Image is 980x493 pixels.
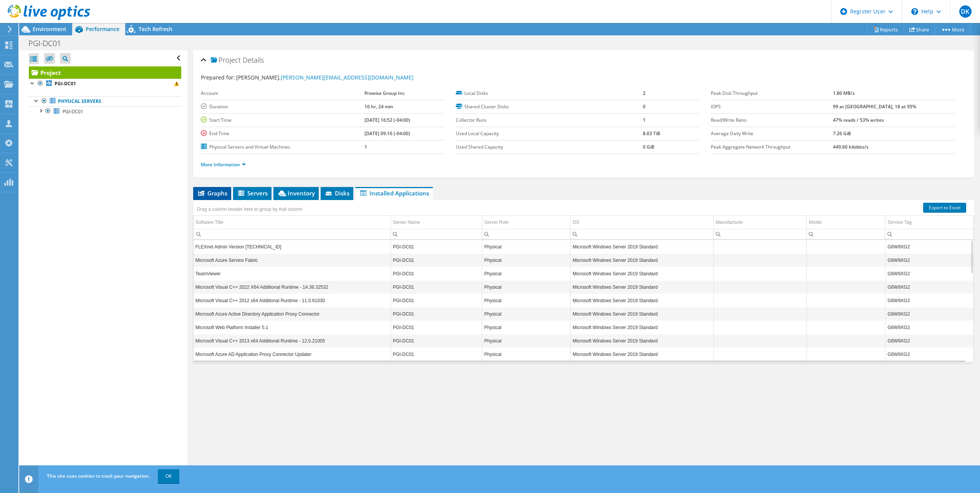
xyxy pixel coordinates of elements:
b: 47% reads / 53% writes [833,117,884,123]
td: Column Service Tag, Value G6W9XG2 [886,307,973,321]
td: Column Software Title, Value Microsoft Visual C++ 2012 x64 Additional Runtime - 11.0.61030 [194,294,391,307]
a: OK [158,469,179,483]
div: Data grid [193,200,974,363]
label: Account [201,89,364,97]
label: Duration [201,103,364,111]
td: Column Server Name, Value PGI-DC01 [391,253,482,267]
td: Column Server Role, Value Physical [482,280,571,294]
td: Column Manufacturer, Value [714,334,807,347]
td: Column Software Title, Value Microsoft Visual C++ 2022 X64 Additional Runtime - 14.36.32532 [194,280,391,294]
h1: PGI-DC01 [25,39,73,48]
label: Peak Aggregate Network Throughput [711,143,833,151]
td: Column Model, Value [807,253,886,267]
td: Column Manufacturer, Value [714,321,807,334]
td: Column Software Title, Value FLEXnet Admin Version 11.19.6.1 [194,240,391,253]
td: Column OS, Value Microsoft Windows Server 2019 Standard [571,334,714,347]
td: Column Model, Value [807,267,886,280]
b: 99 at [GEOGRAPHIC_DATA], 18 at 95% [833,103,916,110]
a: Share [904,23,935,35]
td: Column Software Title, Value Microsoft Azure Service Fabric [194,253,391,267]
a: More Information [201,161,246,168]
td: Column Server Role, Value Physical [482,253,571,267]
td: Column Server Name, Value PGI-DC01 [391,267,482,280]
td: Column Server Role, Value Physical [482,267,571,280]
label: Peak Disk Throughput [711,89,833,97]
span: Inventory [277,189,315,197]
td: Column OS, Value Microsoft Windows Server 2019 Standard [571,253,714,267]
td: Column Model, Value [807,321,886,334]
td: Column Service Tag, Value G6W9XG2 [886,240,973,253]
label: Collector Runs [456,116,642,124]
td: Column Software Title, Value Microsoft Azure Active Directory Application Proxy Connector [194,307,391,321]
b: [DATE] 09:16 (-04:00) [364,130,410,137]
a: More [935,23,970,35]
a: [PERSON_NAME][EMAIL_ADDRESS][DOMAIN_NAME] [281,74,414,81]
b: 449.60 kilobits/s [833,144,869,150]
td: Column Manufacturer, Filter cell [714,229,807,239]
td: Column Model, Value [807,334,886,347]
b: 1 [364,144,367,150]
div: Drag a column header here to group by that column [195,204,305,215]
td: Column Server Name, Value PGI-DC01 [391,347,482,361]
label: Used Local Capacity [456,130,642,137]
b: 1 [643,117,646,123]
td: Column Software Title, Value Microsoft Azure AD Application Proxy Connector Updater [194,347,391,361]
td: Column Server Role, Filter cell [482,229,571,239]
td: Column Server Role, Value Physical [482,347,571,361]
td: Column Software Title, Value Microsoft Visual C++ 2013 x64 Additional Runtime - 12.0.21005 [194,334,391,347]
svg: \n [911,8,918,15]
td: Column Service Tag, Value G6W9XG2 [886,253,973,267]
a: Export to Excel [923,203,966,213]
td: Model Column [807,216,886,229]
span: Tech Refresh [139,25,172,33]
td: Column Server Role, Value Physical [482,334,571,347]
td: Column Server Role, Value Physical [482,307,571,321]
td: Column OS, Value Microsoft Windows Server 2019 Standard [571,307,714,321]
td: Column OS, Value Microsoft Windows Server 2019 Standard [571,240,714,253]
div: Software Title [195,218,223,227]
td: OS Column [571,216,714,229]
td: Column Server Name, Value PGI-DC01 [391,294,482,307]
a: PGI-DC01 [29,106,181,116]
div: Server Name [393,218,420,227]
a: Project [29,66,181,79]
span: DK [959,5,972,18]
td: Server Name Column [391,216,482,229]
label: Used Shared Capacity [456,143,642,151]
span: Performance [86,25,119,33]
a: Physical Servers [29,96,181,106]
td: Column OS, Value Microsoft Windows Server 2019 Standard [571,294,714,307]
td: Column Service Tag, Value G6W9XG2 [886,294,973,307]
b: 0 [643,103,646,110]
b: 7.26 GiB [833,130,851,137]
td: Column Model, Filter cell [807,229,886,239]
td: Column Model, Value [807,240,886,253]
label: IOPS [711,103,833,111]
span: Details [243,55,264,65]
a: PGI-DC01 [29,79,181,89]
label: Start Time [201,116,364,124]
div: Manufacturer [716,218,743,227]
td: Column OS, Value Microsoft Windows Server 2019 Standard [571,321,714,334]
b: 8.03 TiB [643,130,660,137]
span: Project [211,56,241,64]
span: [PERSON_NAME], [236,74,414,81]
td: Column Server Name, Value PGI-DC01 [391,280,482,294]
td: Column Server Role, Value Physical [482,240,571,253]
label: Read/Write Ratio [711,116,833,124]
td: Column Server Name, Value PGI-DC01 [391,307,482,321]
b: 2 [643,90,646,96]
b: 0 GiB [643,144,654,150]
div: Service Tag [887,218,911,227]
td: Server Role Column [482,216,571,229]
b: 1.80 MB/s [833,90,855,96]
div: Server Role [484,218,508,227]
label: Prepared for: [201,74,235,81]
label: Physical Servers and Virtual Machines [201,143,364,151]
td: Column Manufacturer, Value [714,253,807,267]
td: Column Manufacturer, Value [714,347,807,361]
td: Column Server Name, Filter cell [391,229,482,239]
label: Average Daily Write [711,130,833,137]
td: Column Manufacturer, Value [714,294,807,307]
div: OS [573,218,579,227]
